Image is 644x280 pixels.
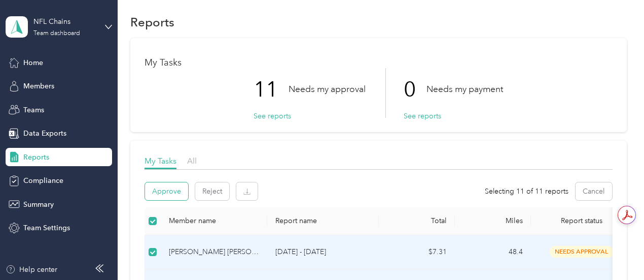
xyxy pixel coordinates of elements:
[23,81,54,91] span: Members
[145,156,176,166] span: My Tasks
[130,17,174,27] h1: Reports
[145,57,613,68] h1: My Tasks
[275,246,371,258] p: [DATE] - [DATE]
[455,235,531,269] td: 48.4
[23,175,63,186] span: Compliance
[463,216,523,225] div: Miles
[195,182,229,200] button: Reject
[169,216,259,225] div: Member name
[587,223,644,280] iframe: Everlance-gr Chat Button Frame
[187,156,197,166] span: All
[161,207,267,235] th: Member name
[289,83,366,96] p: Needs my approval
[23,152,49,163] span: Reports
[23,223,70,233] span: Team Settings
[539,216,624,225] span: Report status
[23,105,44,115] span: Teams
[33,30,80,37] div: Team dashboard
[145,182,188,200] button: Approve
[33,16,97,27] div: NFL Chains
[267,207,379,235] th: Report name
[254,111,291,121] button: See reports
[254,68,289,111] p: 11
[379,235,455,269] td: $7.31
[576,182,612,200] button: Cancel
[387,216,447,225] div: Total
[23,57,43,68] span: Home
[485,186,568,197] span: Selecting 11 of 11 reports
[426,83,503,96] p: Needs my payment
[550,246,614,258] span: needs approval
[169,246,259,258] div: [PERSON_NAME] [PERSON_NAME]
[23,128,66,139] span: Data Exports
[6,264,57,275] button: Help center
[23,199,54,210] span: Summary
[404,111,441,121] button: See reports
[404,68,426,111] p: 0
